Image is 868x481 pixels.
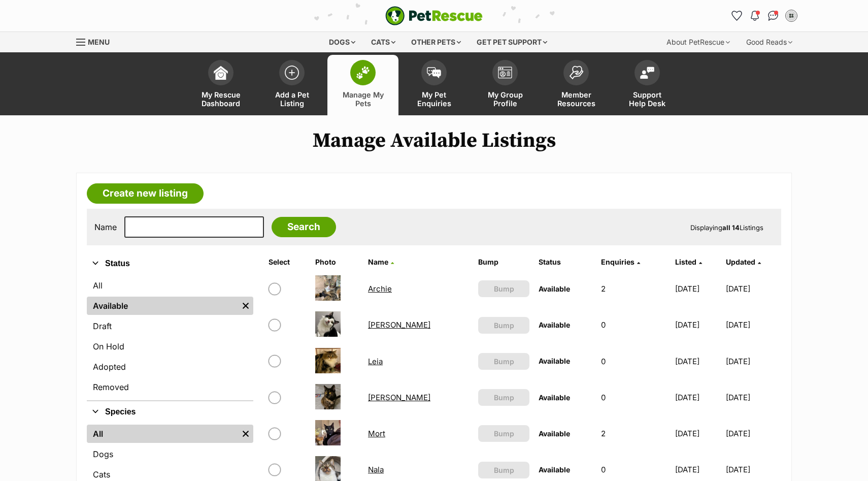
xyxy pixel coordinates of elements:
[726,307,780,342] td: [DATE]
[675,258,696,266] span: Listed
[368,357,383,366] a: Leia
[470,32,554,52] div: Get pet support
[87,183,204,204] a: Create new listing
[541,55,612,115] a: Member Resources
[88,38,110,46] span: Menu
[539,393,570,402] span: Available
[726,258,755,266] span: Updated
[675,258,702,266] a: Listed
[356,66,370,79] img: manage-my-pets-icon-02211641906a0b7f246fdf0571729dbe1e7629f14944591b6c1af311fb30b64b.svg
[494,465,514,475] span: Bump
[535,254,596,270] th: Status
[597,344,670,379] td: 0
[671,271,725,306] td: [DATE]
[539,284,570,293] span: Available
[214,66,228,80] img: dashboard-icon-eb2f2d2d3e046f16d808141f083e7271f6b2e854fb5c12c21221c1fb7104beca.svg
[76,32,117,50] a: Menu
[474,254,533,270] th: Bump
[726,380,780,415] td: [DATE]
[368,258,394,266] a: Name
[612,55,683,115] a: Support Help Desk
[671,380,725,415] td: [DATE]
[478,462,529,478] button: Bump
[264,254,310,270] th: Select
[478,425,529,442] button: Bump
[597,416,670,451] td: 2
[726,258,761,266] a: Updated
[494,392,514,403] span: Bump
[478,280,529,297] button: Bump
[494,283,514,294] span: Bump
[539,465,570,474] span: Available
[87,276,253,295] a: All
[385,6,483,25] img: logo-e224e6f780fb5917bec1dbf3a21bbac754714ae5b6737aabdf751b685950b380.svg
[765,8,781,24] a: Conversations
[185,55,256,115] a: My Rescue Dashboard
[238,425,253,443] a: Remove filter
[368,393,430,402] a: [PERSON_NAME]
[747,8,763,24] button: Notifications
[597,380,670,415] td: 0
[722,223,740,232] strong: all 14
[368,465,384,474] a: Nala
[671,344,725,379] td: [DATE]
[87,257,253,270] button: Status
[494,320,514,331] span: Bump
[728,8,799,24] ul: Account quick links
[659,32,737,52] div: About PetRescue
[322,32,362,52] div: Dogs
[539,429,570,438] span: Available
[783,8,799,24] button: My account
[478,317,529,334] button: Bump
[87,405,253,419] button: Species
[553,90,599,108] span: Member Resources
[368,258,388,266] span: Name
[272,217,336,237] input: Search
[427,67,441,78] img: pet-enquiries-icon-7e3ad2cf08bfb03b45e93fb7055b45f3efa6380592205ae92323e6603595dc1f.svg
[87,297,238,315] a: Available
[87,274,253,400] div: Status
[726,344,780,379] td: [DATE]
[482,90,528,108] span: My Group Profile
[728,8,745,24] a: Favourites
[786,11,796,21] img: Out of the Woods Rescue profile pic
[671,307,725,342] td: [DATE]
[269,90,315,108] span: Add a Pet Listing
[238,297,253,315] a: Remove filter
[690,223,763,232] span: Displaying Listings
[94,222,117,232] label: Name
[498,67,512,79] img: group-profile-icon-3fa3cf56718a62981997c0bc7e787c4b2cf8bcc04b72c1350f741eb67cf2f40e.svg
[87,445,253,463] a: Dogs
[87,337,253,356] a: On Hold
[87,317,253,335] a: Draft
[398,55,470,115] a: My Pet Enquiries
[739,32,799,52] div: Good Reads
[671,416,725,451] td: [DATE]
[751,11,759,21] img: notifications-46538b983faf8c2785f20acdc204bb7945ddae34d4c08c2a6579f10ce5e182be.svg
[285,66,299,80] img: add-pet-listing-icon-0afa8454b4691262ce3f59096e99ab1cd57d4a30225e0717b998d2c9b9846f56.svg
[478,353,529,370] button: Bump
[87,378,253,396] a: Removed
[478,389,529,406] button: Bump
[311,254,363,270] th: Photo
[404,32,468,52] div: Other pets
[411,90,457,108] span: My Pet Enquiries
[198,90,244,108] span: My Rescue Dashboard
[327,55,398,115] a: Manage My Pets
[368,320,430,330] a: [PERSON_NAME]
[368,429,385,438] a: Mort
[385,6,483,25] a: PetRescue
[256,55,327,115] a: Add a Pet Listing
[87,358,253,376] a: Adopted
[726,416,780,451] td: [DATE]
[624,90,670,108] span: Support Help Desk
[597,271,670,306] td: 2
[87,425,238,443] a: All
[640,67,654,79] img: help-desk-icon-fdf02630f3aa405de69fd3d07c3f3aa587a6932b1a1747fa1d2bba05be0121f9.svg
[601,258,635,266] span: translation missing: en.admin.listings.index.attributes.enquiries
[494,356,514,367] span: Bump
[726,271,780,306] td: [DATE]
[601,258,640,266] a: Enquiries
[569,66,583,79] img: member-resources-icon-8e73f808a243e03378d46382f2149f9095a855e16c252ad45f914b54edf8863c.svg
[494,428,514,439] span: Bump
